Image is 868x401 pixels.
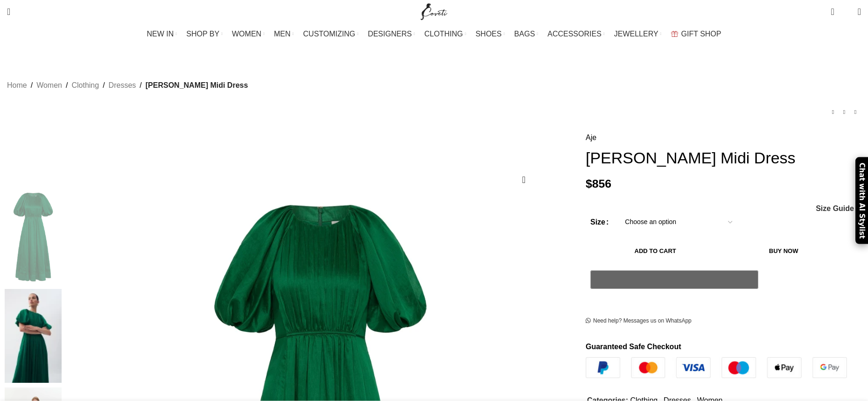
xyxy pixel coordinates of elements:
div: My Wishlist [841,2,851,21]
a: Next product [850,106,861,118]
strong: Guaranteed Safe Checkout [586,343,681,351]
img: aje [5,289,62,383]
a: Size Guide [815,205,854,212]
a: SHOP BY [186,25,223,43]
a: CLOTHING [424,25,466,43]
span: GIFT SHOP [681,29,721,38]
h1: [PERSON_NAME] Midi Dress [586,148,861,168]
a: Need help? Messages us on WhatsApp [586,317,692,325]
bdi: 856 [586,177,611,190]
img: GiftBag [671,31,678,37]
a: WOMEN [232,25,265,43]
span: NEW IN [147,29,174,38]
span: JEWELLERY [614,29,658,38]
a: CUSTOMIZING [303,25,359,43]
span: Size Guide [816,205,854,212]
span: BAGS [514,29,535,38]
a: Home [7,79,27,91]
a: Clothing [71,79,99,91]
span: $ [586,177,592,190]
a: 0 [826,2,839,21]
a: Search [2,2,15,21]
a: Aje [586,132,596,144]
a: GIFT SHOP [671,25,721,43]
iframe: Secure express checkout frame [588,294,760,298]
span: CLOTHING [424,29,463,38]
span: ACCESSORIES [547,29,602,38]
a: Dresses [109,79,136,91]
button: Buy now [725,241,842,261]
a: Site logo [419,7,450,15]
button: Pay with GPay [590,270,758,289]
img: Aje Green Dresses [5,190,62,284]
span: MEN [274,29,291,38]
a: BAGS [514,25,538,43]
a: DESIGNERS [368,25,415,43]
span: 0 [843,9,850,16]
a: NEW IN [147,25,177,43]
img: guaranteed-safe-checkout-bordered.j [586,357,847,378]
span: 0 [832,5,839,12]
a: MEN [274,25,294,43]
nav: Breadcrumb [7,79,248,91]
div: Main navigation [2,25,866,43]
span: SHOES [476,29,502,38]
span: DESIGNERS [368,29,412,38]
a: Previous product [827,106,839,118]
a: Women [36,79,62,91]
label: Size [590,216,609,228]
span: CUSTOMIZING [303,29,356,38]
button: Add to cart [590,241,720,261]
span: [PERSON_NAME] Midi Dress [146,79,248,91]
a: SHOES [476,25,505,43]
span: WOMEN [232,29,261,38]
a: ACCESSORIES [547,25,605,43]
span: SHOP BY [186,29,219,38]
a: JEWELLERY [614,25,662,43]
